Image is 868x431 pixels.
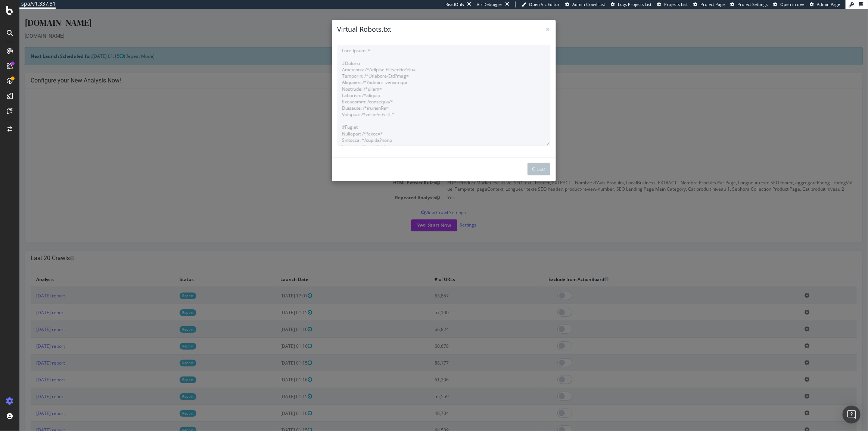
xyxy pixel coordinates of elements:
a: Project Page [693,1,725,7]
span: Admin Page [817,1,840,7]
div: Viz Debugger: [477,1,504,7]
span: Open in dev [780,1,804,7]
span: Open Viz Editor [529,1,560,7]
a: Open in dev [773,1,804,7]
a: Logs Projects List [611,1,651,7]
a: Admin Page [810,1,840,7]
a: Projects List [657,1,688,7]
textarea: Lore-ipsum: * #Dolorsi Ametcons: /*Adipisc-Elitseddo?eiu= Temporin: /*Utlabore-Etd?mag= Aliquaen:... [318,36,531,137]
span: × [526,15,531,25]
span: Project Page [700,1,725,7]
div: Open Intercom Messenger [843,406,861,424]
a: Admin Crawl List [565,1,605,7]
span: Project Settings [737,1,768,7]
a: Project Settings [730,1,768,7]
span: Logs Projects List [618,1,651,7]
a: Open Viz Editor [522,1,560,7]
span: Projects List [664,1,688,7]
span: Admin Crawl List [572,1,605,7]
h4: Virtual Robots.txt [318,16,531,25]
button: Close [508,154,531,166]
div: ReadOnly: [445,1,466,7]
